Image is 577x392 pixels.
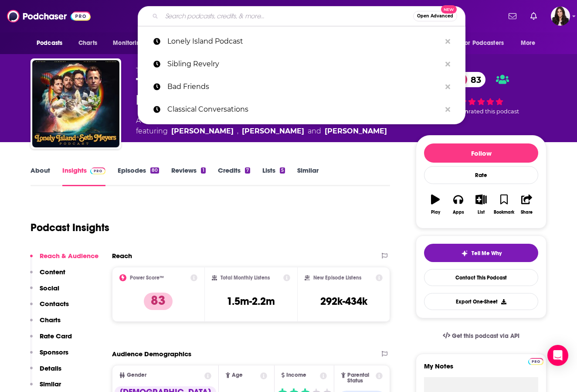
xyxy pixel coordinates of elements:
[30,268,65,284] button: Content
[551,7,570,26] span: Logged in as RebeccaShapiro
[30,284,59,300] button: Social
[456,35,516,51] button: open menu
[494,210,514,215] div: Bookmark
[40,348,68,356] p: Sponsors
[262,166,285,186] a: Lists5
[528,358,543,365] img: Podchaser Pro
[436,325,526,347] a: Get this podcast via API
[162,9,413,23] input: Search podcasts, credits, & more...
[167,75,441,98] p: Bad Friends
[32,60,119,147] img: The Lonely Island and Seth Meyers Podcast
[325,126,387,136] a: Andy Samberg
[40,300,69,308] p: Contacts
[227,295,275,308] h3: 1.5m-2.2m
[347,372,374,384] span: Parental Status
[286,372,306,378] span: Income
[166,116,197,125] a: Comedy
[30,316,61,332] button: Charts
[218,166,250,186] a: Credits7
[280,167,285,174] div: 5
[528,357,543,365] a: Pro website
[138,6,465,26] div: Search podcasts, credits, & more...
[527,9,540,24] a: Show notifications dropdown
[424,293,538,310] button: Export One-Sheet
[447,189,469,220] button: Apps
[40,380,61,388] p: Similar
[62,166,105,186] a: InsightsPodchaser Pro
[551,7,570,26] img: User Profile
[40,252,98,260] p: Reach & Audience
[107,35,155,51] button: open menu
[521,37,536,49] span: More
[424,189,447,220] button: Play
[118,166,159,186] a: Episodes80
[171,166,205,186] a: Reviews1
[242,126,304,136] a: Jorma Taccone
[521,210,533,215] div: Share
[197,116,198,125] span: ,
[31,35,74,51] button: open menu
[416,66,546,121] div: 83 1 personrated this podcast
[90,167,105,174] img: Podchaser Pro
[221,116,237,125] a: Film
[31,166,50,186] a: About
[505,9,520,24] a: Show notifications dropdown
[441,5,457,14] span: New
[468,108,519,115] span: rated this podcast
[431,210,440,215] div: Play
[73,35,102,51] a: Charts
[424,244,538,262] button: tell me why sparkleTell Me Why
[112,252,132,260] h2: Reach
[245,167,250,174] div: 7
[297,166,319,186] a: Similar
[112,350,191,358] h2: Audience Demographics
[516,189,538,220] button: Share
[113,37,144,49] span: Monitoring
[417,14,453,18] span: Open Advanced
[30,364,61,380] button: Details
[515,35,546,51] button: open menu
[547,345,568,366] div: Open Intercom Messenger
[320,295,367,308] h3: 292k-434k
[136,116,387,136] div: A weekly podcast
[201,167,205,174] div: 1
[40,284,59,292] p: Social
[413,11,457,21] button: Open AdvancedNew
[452,332,519,340] span: Get this podcast via API
[130,275,164,281] h2: Power Score™
[127,372,146,378] span: Gender
[138,75,465,98] a: Bad Friends
[424,166,538,184] div: Rate
[167,98,441,121] p: Classical Conversations
[40,316,61,324] p: Charts
[478,210,485,215] div: List
[40,332,72,340] p: Rate Card
[492,189,515,220] button: Bookmark
[30,332,72,348] button: Rate Card
[136,66,272,75] span: The Lonely Island & [PERSON_NAME]
[167,53,441,75] p: Sibling Revelry
[30,348,68,364] button: Sponsors
[198,116,207,125] a: TV
[167,30,441,53] p: Lonely Island Podcast
[31,221,109,234] h1: Podcast Insights
[462,37,504,49] span: For Podcasters
[313,275,361,281] h2: New Episode Listens
[30,300,69,316] button: Contacts
[40,268,65,276] p: Content
[470,189,492,220] button: List
[308,126,321,136] span: and
[37,37,62,49] span: Podcasts
[138,30,465,53] a: Lonely Island Podcast
[424,269,538,286] a: Contact This Podcast
[150,167,159,174] div: 80
[461,250,468,257] img: tell me why sparkle
[7,8,91,24] img: Podchaser - Follow, Share and Rate Podcasts
[237,126,238,136] span: ,
[78,37,97,49] span: Charts
[221,275,270,281] h2: Total Monthly Listens
[232,372,243,378] span: Age
[171,126,234,136] a: Akiva Schaffer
